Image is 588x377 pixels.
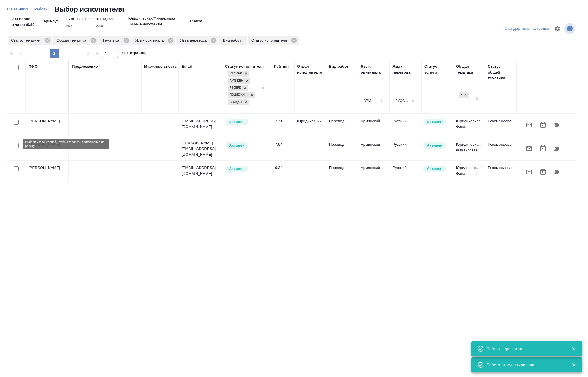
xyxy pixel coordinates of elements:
[128,16,175,21] p: Юридическая/Финансовая
[358,162,390,182] td: Армянский
[29,64,38,70] div: ФИО
[424,64,450,75] div: Статус услуги
[488,64,514,81] div: Статус общей тематики
[459,92,462,98] div: Юридическая/Финансовая
[11,37,42,43] p: Статус тематики
[503,24,550,33] div: split button
[522,118,536,132] button: Отправить предложение о работе
[364,98,377,103] div: Армянский
[14,166,19,171] input: Выбери исполнителей, чтобы отправить приглашение на работу
[228,78,244,84] div: Активен
[487,346,563,352] div: Работа пересчитана
[225,118,268,126] div: Рядовой исполнитель: назначай с учетом рейтинга
[26,115,69,136] td: [PERSON_NAME]
[51,6,52,12] li: ‹
[550,22,564,35] span: Настроить таблицу
[8,36,52,45] div: Статус тематики
[275,118,291,124] div: 7.71
[485,139,517,159] td: Рекомендован
[132,36,176,45] div: Язык оригинала
[329,142,355,147] p: Перевод
[227,91,256,99] div: Стажер, Активен, Резерв, Подлежит внедрению, Создан
[182,165,219,177] p: [EMAIL_ADDRESS][DOMAIN_NAME]
[275,165,291,171] div: 6.34
[121,50,146,58] span: из 1 страниц
[228,85,242,91] div: Резерв
[72,64,98,70] div: Предложение
[453,162,485,182] td: Юридическая/Финансовая
[26,162,69,182] td: [PERSON_NAME]
[229,119,245,125] p: Активен
[487,362,563,368] div: Работа отредактирована
[53,36,98,45] div: Общая тематика
[248,36,299,45] div: Статус исполнителя
[522,165,536,179] button: Отправить предложение о работе
[453,139,485,159] td: Юридическая/Финансовая
[390,139,421,159] td: Русский
[14,120,19,125] input: Выбери исполнителей, чтобы отправить приглашение на работу
[182,118,219,130] p: [EMAIL_ADDRESS][DOMAIN_NAME]
[12,16,35,22] p: 200 слово
[225,64,264,70] div: Статус исполнителя
[7,7,28,11] a: C3_FL-8059
[329,64,349,70] div: Вид работ
[76,17,86,21] p: 17:20
[485,162,517,182] td: Рекомендован
[392,64,418,75] div: Язык перевода
[223,37,243,43] p: Вид работ
[329,118,355,124] p: Перевод
[536,118,550,132] button: Открыть календарь загрузки
[107,17,116,21] p: 09:00
[568,346,580,351] button: Закрыть
[88,14,94,29] div: —
[522,142,536,155] button: Отправить предложение о работе
[294,115,326,136] td: Юридический
[427,142,442,148] p: Активен
[225,142,268,149] div: Рядовой исполнитель: назначай с учетом рейтинга
[550,118,564,132] button: Продолжить
[550,142,564,155] button: Продолжить
[228,71,243,77] div: Стажер
[187,18,202,24] p: Перевод
[227,99,250,106] div: Стажер, Активен, Резерв, Подлежит внедрению, Создан
[180,37,209,43] p: Язык перевода
[228,99,243,105] div: Создан
[55,5,124,14] h2: Выбор исполнителя
[427,119,442,125] p: Активен
[182,64,192,70] div: Email
[458,91,469,99] div: Юридическая/Финансовая
[7,5,581,14] nav: breadcrumb
[227,77,251,85] div: Стажер, Активен, Резерв, Подлежит внедрению, Создан
[182,140,219,157] p: [PERSON_NAME][EMAIL_ADDRESS][DOMAIN_NAME]
[297,64,323,75] div: Отдел исполнителя
[536,142,550,155] button: Открыть календарь загрузки
[229,142,245,148] p: Активен
[329,165,355,171] p: Перевод
[31,6,32,12] li: ‹
[144,64,177,70] div: Маржинальность
[227,70,250,77] div: Стажер, Активен, Резерв, Подлежит внедрению, Создан
[135,37,166,43] p: Язык оригинала
[568,362,580,367] button: Закрыть
[275,142,291,147] div: 7.54
[228,92,249,98] div: Подлежит внедрению
[26,139,69,159] td: [PERSON_NAME]
[358,115,390,136] td: Армянский
[103,37,121,43] p: Тематика
[550,165,564,179] button: Продолжить
[536,165,550,179] button: Открыть календарь загрузки
[57,37,88,43] p: Общая тематика
[99,36,131,45] div: Тематика
[427,166,442,172] p: Активен
[176,36,218,45] div: Язык перевода
[227,84,249,91] div: Стажер, Активен, Резерв, Подлежит внедрению, Создан
[274,64,289,70] div: Рейтинг
[251,37,289,43] p: Статус исполнителя
[485,115,517,136] td: Рекомендован
[66,17,76,21] p: 16.08,
[390,115,421,136] td: Русский
[395,98,409,103] div: Русский
[361,64,387,75] div: Язык оригинала
[225,165,268,173] div: Рядовой исполнитель: назначай с учетом рейтинга
[453,115,485,136] td: Юридическая/Финансовая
